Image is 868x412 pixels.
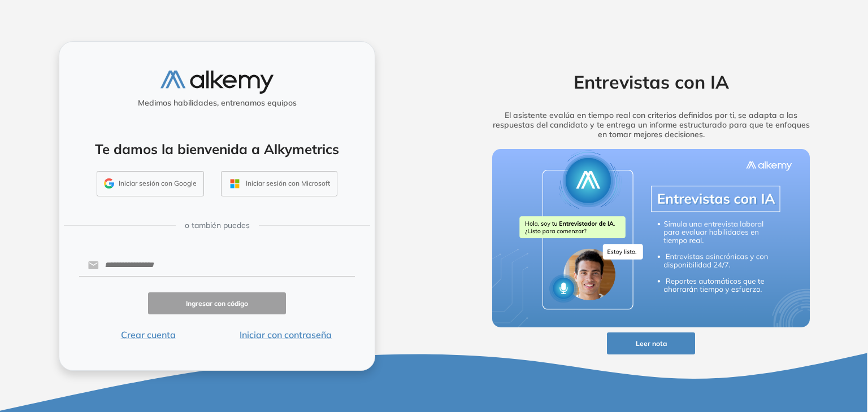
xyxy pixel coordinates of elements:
[185,220,250,231] span: o también puedes
[79,328,217,341] button: Crear cuenta
[160,71,274,94] img: logo-alkemy
[64,98,370,108] h5: Medimos habilidades, entrenamos equipos
[492,149,810,327] img: img-more-info
[228,177,241,190] img: OUTLOOK_ICON
[665,282,868,412] iframe: Chat Widget
[97,171,204,197] button: Iniciar sesión con Google
[148,292,286,314] button: Ingresar con código
[221,171,337,197] button: Iniciar sesión con Microsoft
[217,328,355,341] button: Iniciar con contraseña
[74,141,360,157] h4: Te damos la bienvenida a Alkymetrics
[475,111,827,139] h5: El asistente evalúa en tiempo real con criterios definidos por ti, se adapta a las respuestas del...
[104,178,114,189] img: GMAIL_ICON
[665,282,868,412] div: Widget de chat
[475,71,827,93] h2: Entrevistas con IA
[607,332,695,354] button: Leer nota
